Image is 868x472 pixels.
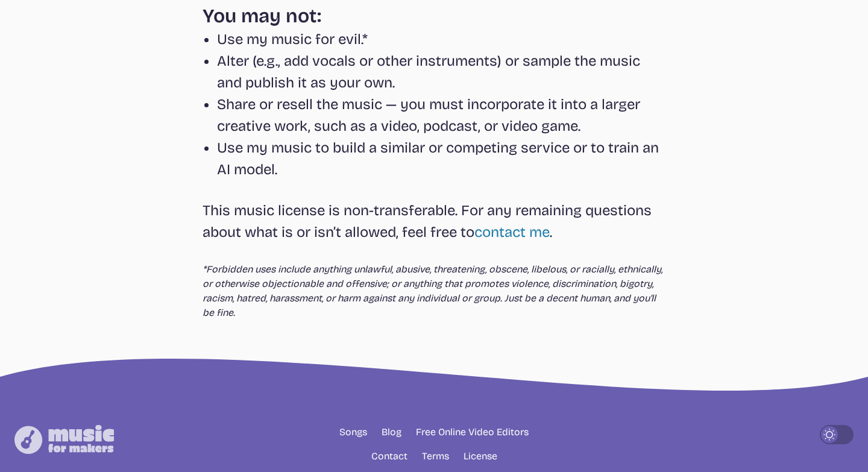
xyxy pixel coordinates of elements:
[217,137,665,180] li: Use my music to build a similar or competing service or to train an AI model.
[339,425,367,439] a: Songs
[203,200,665,243] p: This music license is non-transferable. For any remaining questions about what is or isn’t allowe...
[14,425,114,454] img: Music for Makers logo
[474,224,550,241] a: contact me
[217,93,665,137] li: Share or resell the music — you must incorporate it into a larger creative work, such as a video,...
[217,50,665,93] li: Alter (e.g., add vocals or other instruments) or sample the music and publish it as your own.
[416,425,529,439] a: Free Online Video Editors
[203,262,665,320] p: *Forbidden uses include anything unlawful, abusive, threatening, obscene, libelous, or racially, ...
[382,425,401,439] a: Blog
[371,449,407,464] a: Contact
[422,449,449,464] a: Terms
[464,449,497,464] a: License
[217,28,665,50] li: Use my music for evil.*
[203,5,665,28] h3: You may not:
